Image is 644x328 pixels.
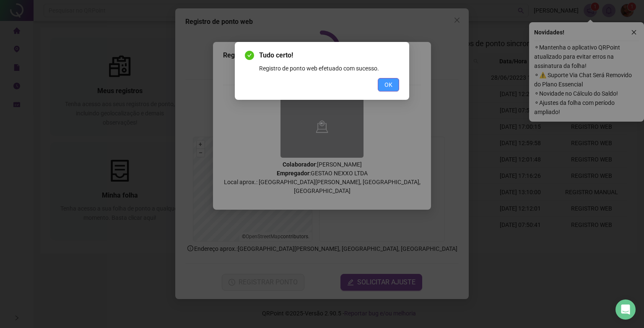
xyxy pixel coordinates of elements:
[615,299,636,320] div: Open Intercom Messenger
[245,51,254,60] span: check-circle
[378,78,399,91] button: OK
[384,80,392,89] span: OK
[259,64,399,73] div: Registro de ponto web efetuado com sucesso.
[259,50,399,60] span: Tudo certo!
